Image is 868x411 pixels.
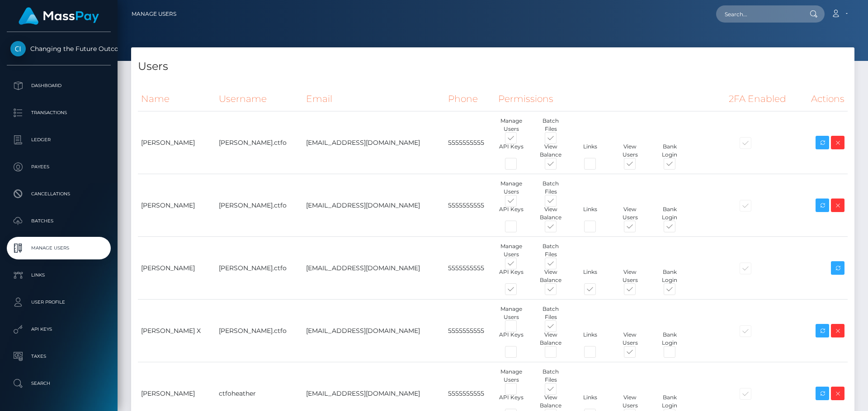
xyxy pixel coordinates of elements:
div: API Keys [491,268,531,284]
div: View Users [610,205,650,222]
td: [EMAIL_ADDRESS][DOMAIN_NAME] [303,174,445,237]
div: View Balance [531,331,571,347]
input: Search... [716,5,801,23]
div: API Keys [491,205,531,222]
div: API Keys [491,143,531,159]
div: Batch Files [531,117,571,133]
span: Changing the Future Outcome Inc [7,45,111,53]
a: Dashboard [7,74,111,97]
th: 2FA Enabled [726,87,801,111]
p: Transactions [10,106,107,120]
a: Manage Users [7,237,111,259]
th: Email [303,87,445,111]
p: Taxes [10,350,107,363]
td: [PERSON_NAME].ctfo [216,111,303,174]
td: [PERSON_NAME] X [138,300,216,362]
div: Batch Files [531,242,571,259]
div: View Balance [531,205,571,222]
div: Links [571,393,610,410]
th: Phone [445,87,495,111]
p: Manage Users [10,241,107,255]
div: Manage Users [491,305,531,321]
p: Payees [10,160,107,174]
div: Links [571,268,610,284]
a: Manage Users [132,5,176,23]
td: 5555555555 [445,237,495,300]
a: Transactions [7,102,111,124]
p: Cancellations [10,187,107,201]
div: View Balance [531,393,571,410]
p: Links [10,268,107,282]
img: Changing the Future Outcome Inc [10,41,26,56]
div: Bank Login [650,268,690,284]
div: Manage Users [491,368,531,384]
p: Dashboard [10,79,107,92]
p: API Keys [10,323,107,336]
div: Batch Files [531,368,571,384]
td: 5555555555 [445,300,495,362]
div: Bank Login [650,205,690,222]
div: View Balance [531,143,571,159]
a: Search [7,372,111,395]
div: API Keys [491,393,531,410]
div: Bank Login [650,143,690,159]
td: [EMAIL_ADDRESS][DOMAIN_NAME] [303,111,445,174]
img: MassPay Logo [19,7,99,25]
th: Permissions [495,87,726,111]
a: User Profile [7,291,111,314]
div: Manage Users [491,242,531,259]
p: Search [10,377,107,390]
div: View Users [610,331,650,347]
div: View Users [610,393,650,410]
a: Taxes [7,345,111,368]
td: [PERSON_NAME] [138,111,216,174]
td: [PERSON_NAME].ctfo [216,237,303,300]
div: API Keys [491,331,531,347]
td: [EMAIL_ADDRESS][DOMAIN_NAME] [303,237,445,300]
a: Payees [7,156,111,178]
td: [PERSON_NAME].ctfo [216,174,303,237]
p: Batches [10,214,107,228]
a: Ledger [7,129,111,151]
td: 5555555555 [445,111,495,174]
td: [PERSON_NAME] [138,174,216,237]
div: Links [571,143,610,159]
th: Actions [801,87,848,111]
p: User Profile [10,296,107,309]
div: Bank Login [650,393,690,410]
td: 5555555555 [445,174,495,237]
div: View Users [610,143,650,159]
div: Bank Login [650,331,690,347]
p: Ledger [10,133,107,147]
div: View Balance [531,268,571,284]
a: Batches [7,210,111,232]
div: Links [571,331,610,347]
td: [PERSON_NAME].ctfo [216,300,303,362]
div: Batch Files [531,180,571,196]
a: Links [7,264,111,286]
div: Manage Users [491,180,531,196]
a: API Keys [7,318,111,341]
div: View Users [610,268,650,284]
td: [EMAIL_ADDRESS][DOMAIN_NAME] [303,300,445,362]
td: [PERSON_NAME] [138,237,216,300]
h4: Users [138,59,848,74]
th: Username [216,87,303,111]
th: Name [138,87,216,111]
div: Links [571,205,610,222]
a: Cancellations [7,183,111,205]
div: Batch Files [531,305,571,321]
div: Manage Users [491,117,531,133]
